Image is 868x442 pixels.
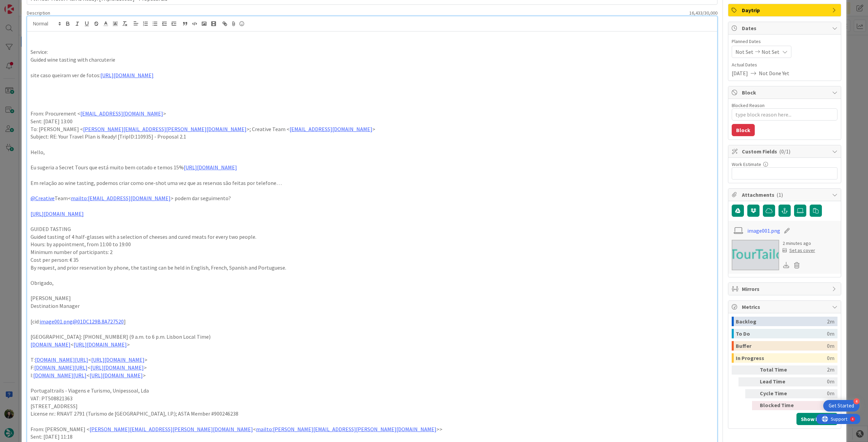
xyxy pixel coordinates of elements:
div: 16,433 / 30,000 [52,10,717,16]
div: 2m [800,365,834,375]
p: Minimum number of participants: 2 [31,248,714,256]
div: 4 [853,398,860,404]
div: 2 minutes ago [783,240,815,247]
label: Blocked Reason [732,102,765,108]
div: Total Time [760,365,797,375]
div: 0m [800,377,834,386]
a: [URL][DOMAIN_NAME] [74,341,127,348]
p: [STREET_ADDRESS] [31,402,714,410]
div: Cycle Time [760,389,797,398]
label: Work Estimate [732,161,761,167]
p: Guided tasting of 4 half-glasses with a selection of cheeses and cured meats for every two people. [31,233,714,241]
p: Guided wine tasting with charcuterie [31,56,714,64]
a: [URL][DOMAIN_NAME] [91,364,144,371]
a: mailto:[PERSON_NAME][EMAIL_ADDRESS][PERSON_NAME][DOMAIN_NAME] [256,426,436,433]
span: [DATE] [732,69,748,77]
p: site caso queiram ver de fotos: [31,71,714,79]
div: 0m [800,389,834,398]
span: Block [742,88,829,97]
div: 0m [827,329,834,338]
span: Not Done Yet [759,69,789,77]
span: Custom Fields [742,147,829,155]
p: F: < > [31,364,714,372]
a: [DOMAIN_NAME][URL] [34,364,87,371]
p: < > [31,341,714,349]
p: By request, and prior reservation by phone, the tasting can be held in English, French, Spanish a... [31,264,714,272]
a: [PERSON_NAME][EMAIL_ADDRESS][PERSON_NAME][DOMAIN_NAME] [90,426,253,433]
div: In Progress [736,353,827,363]
p: I: < > [31,372,714,379]
p: Hello, [31,148,714,156]
span: Dates [742,24,829,32]
p: Portugaltrails - Viagens e Turismo, Unipessoal, Lda [31,387,714,395]
p: Team< > podem dar seguimento? [31,194,714,202]
a: [URL][DOMAIN_NAME] [90,372,143,379]
p: [cid: ] [31,318,714,325]
span: Planned Dates [732,38,837,45]
p: [GEOGRAPHIC_DATA]: [PHONE_NUMBER] (9 a.m. to 6 p.m. Lisbon Local Time) [31,333,714,341]
p: Cost per person: € 35 [31,256,714,264]
p: Hours: by appointment, from 11:00 to 19:00 [31,240,714,248]
a: [URL][DOMAIN_NAME] [91,356,144,363]
p: Eu sugeria a Secret Tours que está muito bem cotado e temos 15% [31,164,714,171]
div: Get Started [829,402,854,409]
p: Sent: [DATE] 13:00 [31,118,714,125]
a: [DOMAIN_NAME][URL] [33,372,86,379]
p: VAT: PT508821363 [31,395,714,402]
a: [EMAIL_ADDRESS][DOMAIN_NAME] [290,126,372,132]
p: From: Procurement < > [31,110,714,118]
div: Download [783,261,790,270]
span: Attachments [742,191,829,199]
p: Subject: RE: Your Travel Plan is Ready! [TripID:110935] - Proposal 2.1 [31,133,714,141]
div: Buffer [736,341,827,351]
p: From: [PERSON_NAME] < < >> [31,425,714,433]
a: image001.png [747,227,780,235]
span: Not Set [735,48,753,56]
div: Backlog [736,317,827,326]
div: 0m [800,401,834,410]
div: 2m [827,317,834,326]
div: 0m [827,341,834,351]
div: To Do [736,329,827,338]
div: Set as cover [783,247,815,254]
a: mailto:[EMAIL_ADDRESS][DOMAIN_NAME] [71,195,171,202]
div: Lead Time [760,377,797,386]
a: [EMAIL_ADDRESS][DOMAIN_NAME] [80,110,163,117]
span: Not Set [762,48,780,56]
p: GUIDED TASTING [31,225,714,233]
p: License nr.: RNAVT 2791 (Turismo de [GEOGRAPHIC_DATA], I.P.); ASTA Member #900246238 [31,410,714,418]
p: Destination Manager [31,302,714,310]
span: ( 1 ) [776,191,783,198]
a: [URL][DOMAIN_NAME] [184,164,237,171]
a: [URL][DOMAIN_NAME] [31,210,84,217]
p: Service: [31,48,714,56]
a: [DOMAIN_NAME] [31,341,71,348]
span: Actual Dates [732,61,837,68]
p: Sent: [DATE] 11:18 [31,433,714,441]
div: Open Get Started checklist, remaining modules: 4 [823,400,860,412]
span: ( 0/1 ) [779,148,790,155]
div: 4 [35,3,37,8]
div: Blocked Time [760,401,797,410]
button: Block [732,124,755,136]
span: Description [27,10,50,16]
span: Metrics [742,303,829,311]
p: [PERSON_NAME] [31,294,714,302]
span: Mirrors [742,285,829,293]
a: @Creative [31,195,55,202]
a: [DOMAIN_NAME][URL] [35,356,88,363]
span: Daytrip [742,6,829,14]
div: 0m [827,353,834,363]
a: [URL][DOMAIN_NAME] [100,72,154,79]
p: To: [PERSON_NAME] < >; Creative Team < > [31,125,714,133]
a: image001.png@01DC129B.8A727520 [40,318,124,325]
p: Em relação ao wine tasting, podemos criar como one-shot uma vez que as reservas são feitas por te... [31,179,714,187]
span: Support [14,1,31,9]
button: Show Details [796,413,837,425]
p: T: < > [31,356,714,364]
a: [PERSON_NAME][EMAIL_ADDRESS][PERSON_NAME][DOMAIN_NAME] [83,126,246,132]
p: Obrigado, [31,279,714,287]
